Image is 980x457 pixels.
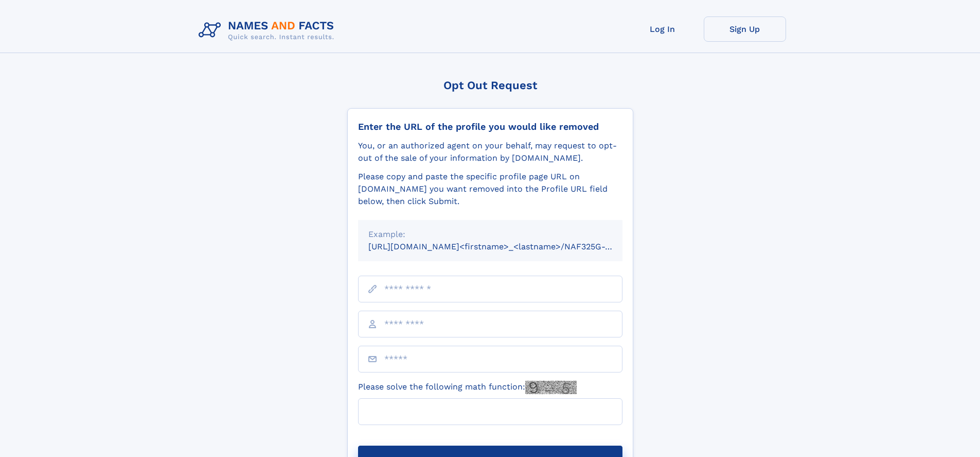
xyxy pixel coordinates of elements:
[358,381,577,394] label: Please solve the following math function:
[358,121,622,132] div: Enter the URL of the profile you would like removed
[358,171,622,208] div: Please copy and paste the specific profile page URL on [DOMAIN_NAME] you want removed into the Pr...
[368,242,642,251] small: [URL][DOMAIN_NAME]<firstname>_<lastname>/NAF325G-xxxxxxxx
[704,16,786,42] a: Sign Up
[194,16,343,44] img: Logo Names and Facts
[621,16,704,42] a: Log In
[358,140,622,164] div: You, or an authorized agent on your behalf, may request to opt-out of the sale of your informatio...
[347,79,633,92] div: Opt Out Request
[368,228,612,241] div: Example:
